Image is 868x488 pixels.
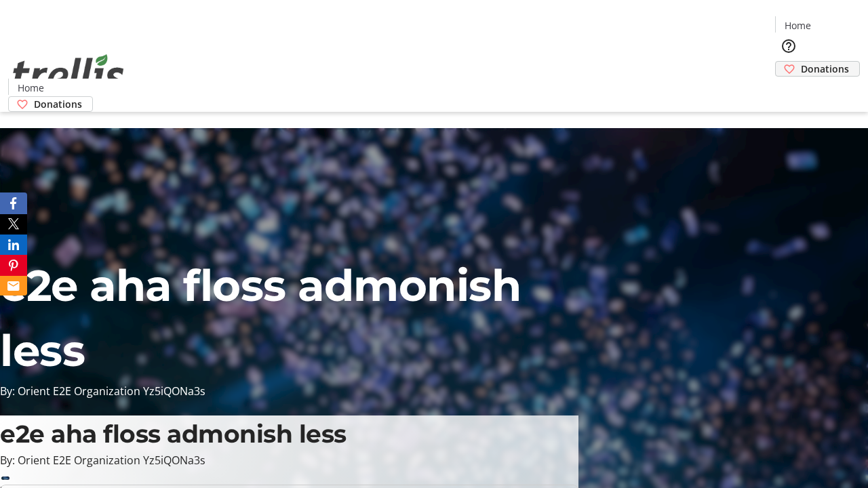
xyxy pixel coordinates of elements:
a: Home [9,81,52,95]
img: Orient E2E Organization Yz5iQONa3s's Logo [8,39,129,107]
button: Help [775,33,802,60]
span: Donations [801,62,849,76]
a: Home [776,18,819,33]
span: Donations [34,97,82,111]
a: Donations [8,96,93,112]
button: Cart [775,77,802,104]
span: Home [18,81,44,95]
a: Donations [775,61,860,77]
span: Home [785,18,811,33]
